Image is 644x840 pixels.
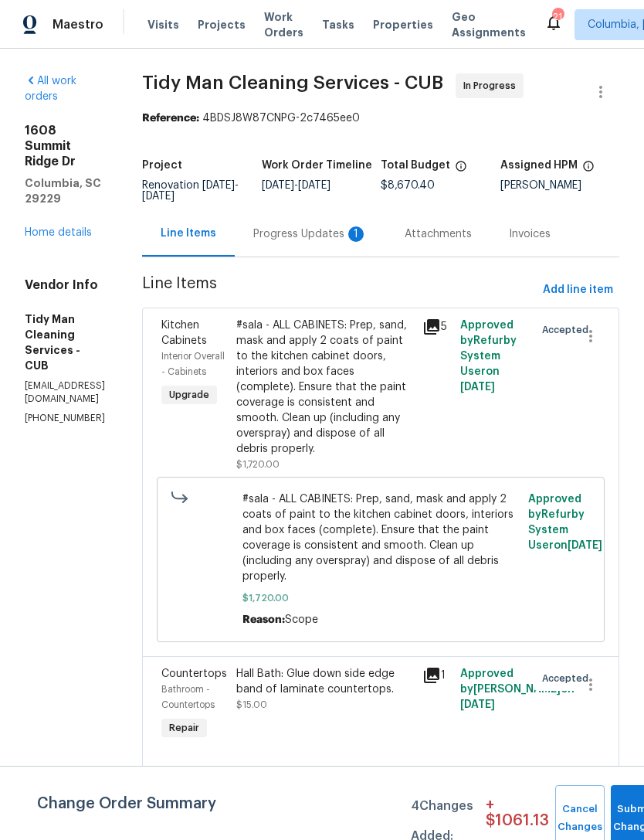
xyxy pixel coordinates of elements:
span: Kitchen Cabinets [161,320,207,346]
h5: Total Budget [381,160,450,171]
span: $15.00 [236,700,267,709]
div: 5 [422,318,450,336]
span: $1,720.00 [236,460,280,469]
h5: Columbia, SC 29229 [25,175,105,206]
span: The total cost of line items that have been proposed by Opendoor. This sum includes line items th... [455,160,467,180]
span: Upgrade [163,387,215,403]
div: [PERSON_NAME] [500,180,620,191]
h5: Assigned HPM [500,160,578,171]
span: Reason: [242,614,285,625]
span: [DATE] [460,382,495,393]
span: Countertops [161,668,227,679]
div: 1 [348,226,364,242]
span: Renovation [142,180,239,202]
span: Interior Overall - Cabinets [161,352,225,376]
span: Maestro [53,17,103,32]
span: Bathroom - Countertops [161,685,215,709]
span: Approved by Refurby System User on [528,494,602,551]
span: Projects [198,17,246,32]
p: [PHONE_NUMBER] [25,412,105,425]
span: Tasks [322,19,354,30]
button: Add line item [537,276,619,304]
span: Accepted [542,322,595,338]
span: $1,720.00 [242,590,518,606]
span: Add line item [543,281,613,300]
div: Hall Bath: Glue down side edge band of laminate countertops. [236,666,414,697]
h5: Work Order Timeline [262,160,372,171]
span: The hpm assigned to this work order. [582,160,595,180]
div: 1 [422,666,450,685]
div: Invoices [509,226,551,242]
b: Reference: [142,113,199,124]
span: Geo Assignments [452,9,526,40]
h5: Project [142,160,182,171]
span: Cancel Changes [563,801,597,836]
span: In Progress [463,78,522,94]
span: Approved by Refurby System User on [460,320,517,393]
span: [DATE] [202,180,235,191]
h2: 1608 Summit Ridge Dr [25,123,105,169]
span: Line Items [142,276,537,304]
span: [DATE] [298,180,330,191]
a: Home details [25,227,92,238]
span: Properties [373,17,433,32]
div: Line Items [161,226,216,241]
a: All work orders [25,76,76,102]
span: [DATE] [262,180,294,191]
span: Accepted [542,671,595,686]
span: [DATE] [568,540,602,551]
span: - [142,180,239,202]
div: #sala - ALL CABINETS: Prep, sand, mask and apply 2 coats of paint to the kitchen cabinet doors, i... [236,318,414,457]
span: Approved by [PERSON_NAME] on [460,668,575,710]
div: Progress Updates [253,226,368,242]
h4: Vendor Info [25,277,105,293]
span: [DATE] [142,191,175,202]
span: - [262,180,330,191]
div: 21 [552,9,563,25]
span: $8,670.40 [381,180,435,191]
span: [DATE] [460,699,495,710]
span: Visits [147,17,179,32]
span: Repair [163,720,205,736]
h5: Tidy Man Cleaning Services - CUB [25,311,105,373]
p: [EMAIL_ADDRESS][DOMAIN_NAME] [25,379,105,406]
span: Work Orders [264,9,303,40]
div: Attachments [405,226,472,242]
span: #sala - ALL CABINETS: Prep, sand, mask and apply 2 coats of paint to the kitchen cabinet doors, i... [242,491,518,584]
span: Tidy Man Cleaning Services - CUB [142,73,443,92]
div: 4BDSJ8W87CNPG-2c7465ee0 [142,111,619,126]
span: Scope [285,614,318,625]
